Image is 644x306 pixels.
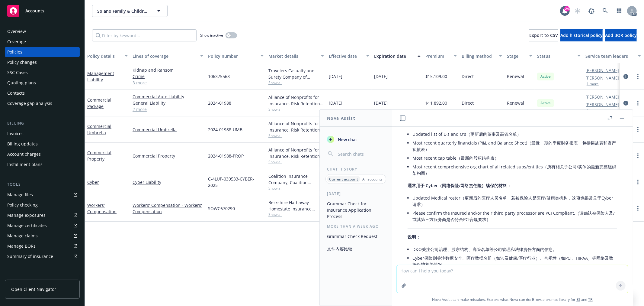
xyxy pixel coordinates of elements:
[208,205,235,212] span: SOWC670290
[268,212,324,217] span: Show all
[329,100,342,106] span: [DATE]
[133,202,203,215] a: Workers' Compensation - Workers' Compensation
[7,27,26,36] div: Overview
[325,199,387,221] button: Grammar Check for Insurance Application Process
[412,138,617,154] li: Most recent quarterly financials (P&L and Balance Sheet)（最近一期的季度财务报表，包括损益表和资产负债表）
[87,70,114,83] a: Management Liability
[92,5,168,17] button: Solano Family & Children's Services
[5,200,80,210] a: Policy checking
[208,153,244,159] span: 2024-01988-PROP
[412,194,617,209] li: Updated Medical roster（更新后的医疗人员名单，若被保险人是医疗/健康类机构，这项也很常见于Cyber请求）
[7,149,41,159] div: Account charges
[537,53,574,59] div: Status
[585,5,598,17] a: Report a Bug
[7,99,52,108] div: Coverage gap analysis
[337,150,385,158] input: Search chats
[613,5,625,17] a: Switch app
[133,153,203,159] a: Commercial Property
[587,109,599,112] button: 1 more
[622,73,630,80] a: circleInformation
[634,152,642,159] a: more
[25,8,44,13] span: Accounts
[7,200,38,210] div: Policy checking
[374,53,414,59] div: Expiration date
[5,57,80,67] a: Policy changes
[585,101,619,108] a: [PERSON_NAME]
[5,221,80,230] a: Manage certificates
[412,154,617,162] li: Most recent cap table（最新的股权结构表）
[268,186,324,191] span: Show all
[634,178,642,186] a: more
[412,245,617,254] li: D&O关注公司治理、股东结构、高管名单等公司管理和法律责任方面的信息。
[7,241,36,251] div: Manage BORs
[7,47,22,57] div: Policies
[329,73,342,80] span: [DATE]
[5,241,80,251] a: Manage BORs
[605,29,637,41] button: Add BOR policy
[268,80,324,85] span: Show all
[507,100,524,106] span: Renewal
[634,126,642,133] a: more
[540,74,552,79] span: Active
[97,8,149,14] span: Solano Family & Children's Services
[605,32,637,38] span: Add BOR policy
[459,49,505,63] button: Billing method
[408,234,420,240] span: 说明：
[585,75,619,81] a: [PERSON_NAME]
[408,183,511,188] span: 通常用于 Cyber（网络保险/网络责任险）续保的材料：
[320,224,392,229] div: More than a week ago
[133,126,203,133] a: Commercial Umbrella
[5,88,80,98] a: Contacts
[266,49,326,63] button: Market details
[268,199,324,212] div: Berkshire Hathaway Homestate Insurance Company, Berkshire Hathaway Homestate Companies (BHHC)
[320,167,392,172] div: Chat History
[268,107,324,112] span: Show all
[5,160,80,169] a: Installment plans
[7,88,25,98] div: Contacts
[133,100,203,106] a: General Liability
[7,57,37,67] div: Policy changes
[540,100,552,106] span: Active
[560,32,603,38] span: Add historical policy
[560,29,603,41] button: Add historical policy
[462,100,474,106] span: Direct
[85,49,130,63] button: Policy details
[5,78,80,88] a: Quoting plans
[268,159,324,164] span: Show all
[268,53,317,59] div: Market details
[206,49,266,63] button: Policy number
[87,179,99,185] a: Cyber
[394,293,630,306] span: Nova Assist can make mistakes. Explore what Nova can do: Browse prompt library for and
[320,191,392,196] div: [DATE]
[326,49,372,63] button: Effective date
[5,68,80,77] a: SSC Cases
[7,160,43,169] div: Installment plans
[5,2,80,19] a: Accounts
[87,53,121,59] div: Policy details
[208,126,242,133] span: 2024-01988-UMB
[208,73,230,80] span: 106375568
[133,67,203,73] a: Kidnap and Ransom
[5,139,80,149] a: Billing updates
[5,252,80,261] a: Summary of insurance
[374,73,388,80] span: [DATE]
[5,273,80,279] div: Analytics hub
[7,139,38,149] div: Billing updates
[5,47,80,57] a: Policies
[634,73,642,80] a: more
[268,67,324,80] div: Travelers Casualty and Surety Company of America, Travelers Insurance
[5,210,80,220] a: Manage exposures
[505,49,535,63] button: Stage
[412,162,617,177] li: Most recent comprehensive org chart of all related subs/entities（所有相关子公司/实体的最新完整组织架构图）
[583,49,643,63] button: Service team leaders
[268,147,324,159] div: Alliance of Nonprofits for Insurance, Risk Retention Group, Inc., Nonprofits Insurance Alliance o...
[587,82,599,86] button: 1 more
[572,5,584,17] a: Start snowing
[268,133,324,138] span: Show all
[325,244,387,254] button: 文件内容比较
[585,94,619,100] a: [PERSON_NAME]
[5,120,80,126] div: Billing
[87,150,111,162] a: Commercial Property
[412,209,617,224] li: Please confirm the Insured and/or their third party processor are PCI Compliant.（请确认被保险人及/或其第三方服务...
